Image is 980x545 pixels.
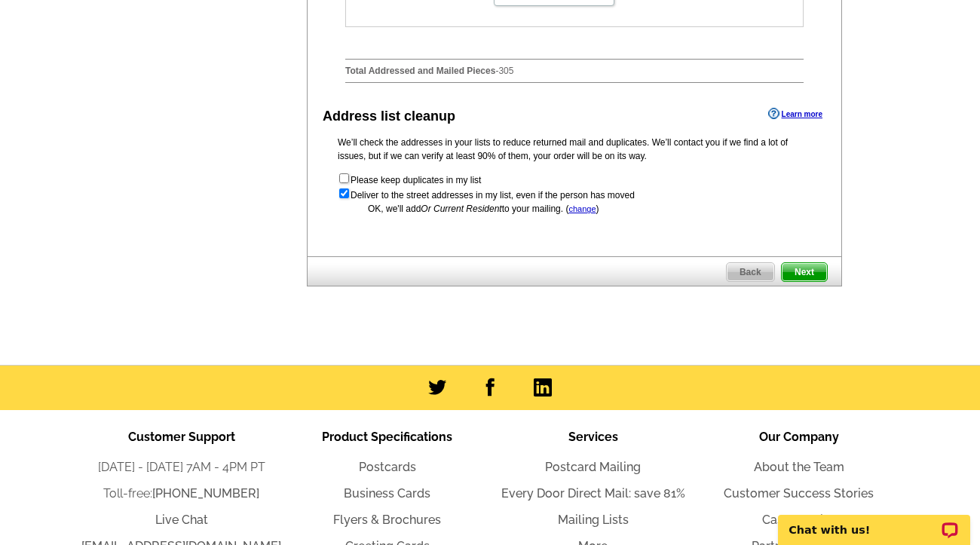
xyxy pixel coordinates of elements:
a: Every Door Direct Mail: save 81% [501,486,685,501]
li: [DATE] - [DATE] 7AM - 4PM PT [78,458,284,476]
a: Business Cards [344,486,430,501]
a: change [568,204,596,213]
span: Customer Support [128,430,235,444]
a: Customer Success Stories [724,486,874,501]
div: Address list cleanup [323,106,455,127]
a: [PHONE_NUMBER] [152,486,259,501]
a: Postcard Mailing [545,460,641,474]
a: Case Studies [762,513,836,527]
form: Please keep duplicates in my list Deliver to the street addresses in my list, even if the person ... [338,172,811,202]
span: Our Company [759,430,839,444]
a: Postcards [359,460,416,474]
li: Toll-free: [78,485,284,503]
a: Mailing Lists [558,513,629,527]
span: Or Current Resident [421,204,501,214]
a: About the Team [754,460,844,474]
strong: Total Addressed and Mailed Pieces [345,66,495,76]
a: Back [726,262,775,282]
iframe: LiveChat chat widget [768,498,980,545]
span: Back [727,263,774,281]
a: Flyers & Brochures [333,513,441,527]
div: OK, we'll add to your mailing. ( ) [338,202,811,216]
span: Services [568,430,618,444]
a: Learn more [768,108,822,120]
span: 305 [498,66,513,76]
p: We’ll check the addresses in your lists to reduce returned mail and duplicates. We’ll contact you... [338,136,811,163]
span: Next [782,263,827,281]
a: Live Chat [155,513,208,527]
span: Product Specifications [322,430,452,444]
